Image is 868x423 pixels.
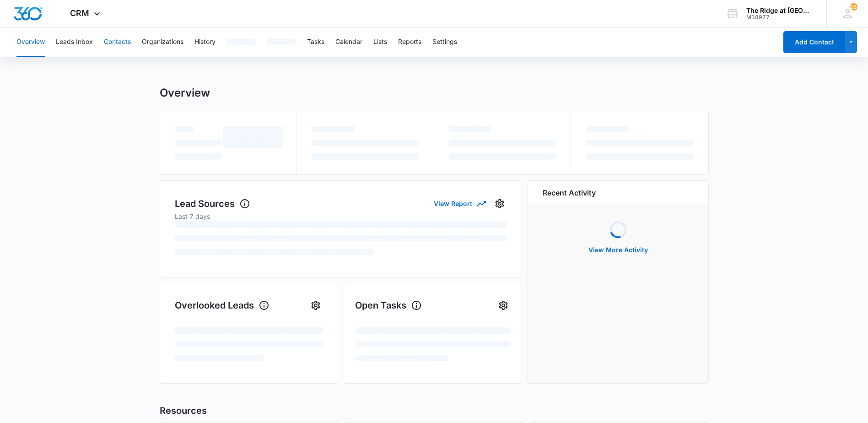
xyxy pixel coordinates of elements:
[335,27,362,57] button: Calendar
[175,211,507,221] p: Last 7 days
[496,298,511,313] button: Settings
[160,404,709,418] h2: Resources
[175,298,270,312] h1: Overlooked Leads
[160,86,210,100] h1: Overview
[432,27,457,57] button: Settings
[434,195,485,211] button: View Report
[308,298,323,313] button: Settings
[746,7,813,14] div: account name
[850,3,857,11] div: notifications count
[175,197,250,211] h1: Lead Sources
[492,196,507,211] button: Settings
[104,27,131,57] button: Contacts
[56,27,93,57] button: Leads Inbox
[70,8,89,18] span: CRM
[579,239,657,261] button: View More Activity
[16,27,45,57] button: Overview
[373,27,387,57] button: Lists
[307,27,324,57] button: Tasks
[355,298,422,312] h1: Open Tasks
[543,187,596,198] h6: Recent Activity
[142,27,183,57] button: Organizations
[194,27,216,57] button: History
[746,14,813,21] div: account id
[783,31,845,53] button: Add Contact
[398,27,421,57] button: Reports
[850,3,857,11] span: 163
